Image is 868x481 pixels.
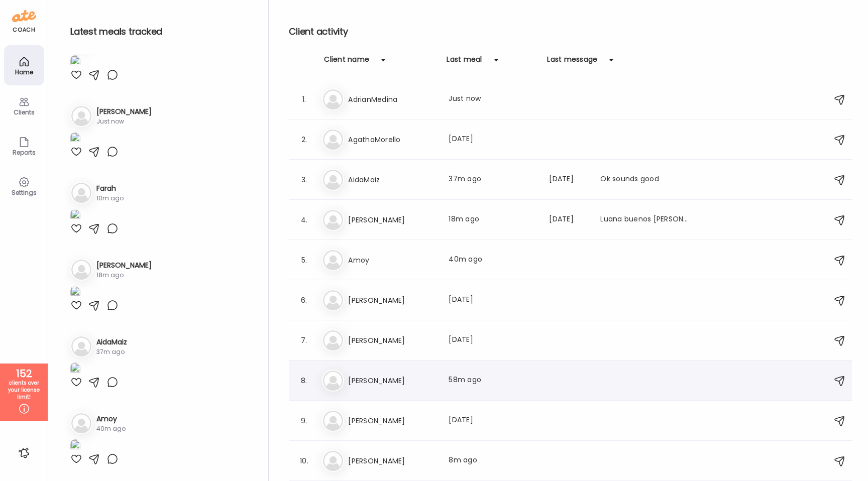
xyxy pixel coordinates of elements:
[96,337,127,347] h3: AidaMaiz
[298,375,310,387] div: 8.
[323,290,343,310] img: bg-avatar-default.svg
[96,424,126,433] div: 40m ago
[298,294,310,306] div: 6.
[348,174,437,186] h3: AidaMaiz
[348,455,437,467] h3: [PERSON_NAME]
[298,174,310,186] div: 3.
[298,254,310,266] div: 5.
[323,210,343,230] img: bg-avatar-default.svg
[71,336,91,356] img: bg-avatar-default.svg
[449,134,537,146] div: [DATE]
[96,414,126,424] h3: Amoy
[323,411,343,431] img: bg-avatar-default.svg
[298,93,310,105] div: 1.
[348,375,437,387] h3: [PERSON_NAME]
[96,271,152,280] div: 18m ago
[298,134,310,146] div: 2.
[348,93,437,105] h3: AdrianMedina
[96,347,127,356] div: 37m ago
[449,415,537,427] div: [DATE]
[70,132,80,146] img: images%2FV1mEFvBjNHMfZA7cdL3K2CRsAoE2%2FJ0HC26KBoZuuLBo7UHUe%2FVBjbsQjji6p8MPjv3lRe_1080
[298,334,310,346] div: 7.
[348,334,437,346] h3: [PERSON_NAME]
[96,117,152,126] div: Just now
[323,330,343,350] img: bg-avatar-default.svg
[447,54,482,70] div: Last meal
[6,149,42,156] div: Reports
[323,451,343,471] img: bg-avatar-default.svg
[298,214,310,226] div: 4.
[323,371,343,391] img: bg-avatar-default.svg
[348,415,437,427] h3: [PERSON_NAME]
[12,8,36,24] img: ate
[70,24,252,39] h2: Latest meals tracked
[449,455,537,467] div: 8m ago
[449,375,537,387] div: 58m ago
[6,189,42,196] div: Settings
[6,109,42,115] div: Clients
[323,170,343,190] img: bg-avatar-default.svg
[547,54,597,70] div: Last message
[449,93,537,105] div: Just now
[70,55,80,69] img: images%2Fgh5wPZldjdVzRMAagYGcPvwjIW92%2FiIGRWFu5RbyrMtqKqSl6%2FxTAYEgfG0AkMBMgCjhdl_1080
[70,439,80,453] img: images%2Fbbi5yvBZP0b6byyyBoYLHy1QSgx1%2FEg4uY9r2oOsabAOrWVgz%2FyV7eSVUkWaPe529oKpPn_1080
[600,174,689,186] div: Ok sounds good
[6,69,42,75] div: Home
[70,209,80,222] img: images%2FQIMtPFahV7UvQdiEmPXdrGQNZru2%2FmvmsXS83MUc9jZEyzcLy%2FpPROrx1X18Ym9YKXtgUw_1080
[96,183,124,194] h3: Farah
[348,214,437,226] h3: [PERSON_NAME]
[549,214,588,226] div: [DATE]
[71,260,91,280] img: bg-avatar-default.svg
[96,106,152,117] h3: [PERSON_NAME]
[323,250,343,270] img: bg-avatar-default.svg
[96,260,152,271] h3: [PERSON_NAME]
[323,89,343,109] img: bg-avatar-default.svg
[71,183,91,203] img: bg-avatar-default.svg
[348,134,437,146] h3: AgathaMorello
[4,368,44,380] div: 152
[70,286,80,299] img: images%2FsITgYzSEOZRpm6dt6pF6bacAeHJ2%2FgcjbmfGtQJXk2E6wiHnl%2FgeOIzQncqKnGToNsHUmn_1080
[549,174,588,186] div: [DATE]
[348,254,437,266] h3: Amoy
[70,363,80,376] img: images%2FI9wrQTAINmNMTaOdcYDWJcMDELI3%2FPoEAYfEWiCw2I1rwUgRV%2F5hAzZ0SKMYY2fS1e88lD_1080
[298,455,310,467] div: 10.
[298,415,310,427] div: 9.
[449,254,537,266] div: 40m ago
[449,214,537,226] div: 18m ago
[4,380,44,401] div: clients over your license limit!
[13,26,35,34] div: coach
[600,214,689,226] div: Luana buenos [PERSON_NAME] quería preguntarte si tú sabes donde puedo encontrar mermelada sin azú...
[324,54,369,70] div: Client name
[71,413,91,433] img: bg-avatar-default.svg
[449,294,537,306] div: [DATE]
[323,130,343,150] img: bg-avatar-default.svg
[449,334,537,346] div: [DATE]
[71,106,91,126] img: bg-avatar-default.svg
[289,24,852,39] h2: Client activity
[348,294,437,306] h3: [PERSON_NAME]
[449,174,537,186] div: 37m ago
[96,194,124,203] div: 10m ago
